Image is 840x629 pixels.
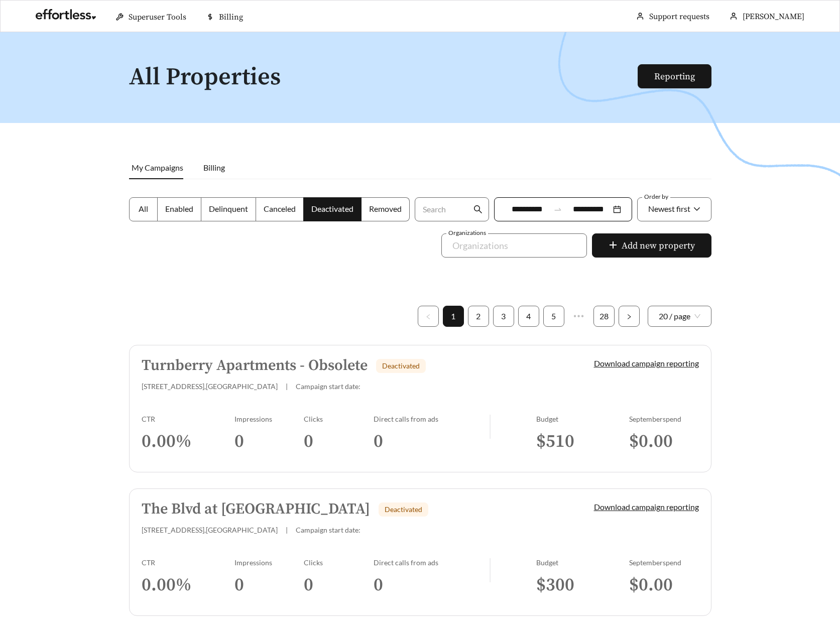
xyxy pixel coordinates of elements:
[203,163,225,172] span: Billing
[129,345,711,472] a: Turnberry Apartments - ObsoleteDeactivated[STREET_ADDRESS],[GEOGRAPHIC_DATA]|Campaign start date:...
[296,526,361,534] span: Campaign start date:
[568,306,589,327] span: •••
[286,526,288,534] span: |
[142,526,278,534] span: [STREET_ADDRESS] , [GEOGRAPHIC_DATA]
[142,574,234,596] h3: 0.00 %
[629,558,699,567] div: September spend
[374,430,490,453] h3: 0
[234,574,304,596] h3: 0
[142,357,368,374] h5: Turnberry Apartments - Obsolete
[594,358,699,368] a: Download campaign reporting
[490,415,491,439] img: line
[629,574,699,596] h3: $ 0.00
[129,488,711,616] a: The Blvd at [GEOGRAPHIC_DATA]Deactivated[STREET_ADDRESS],[GEOGRAPHIC_DATA]|Campaign start date:Do...
[536,415,629,423] div: Budget
[374,415,490,423] div: Direct calls from ads
[418,306,439,327] li: Previous Page
[234,430,304,453] h3: 0
[132,163,183,172] span: My Campaigns
[209,204,248,213] span: Delinquent
[493,306,514,327] li: 3
[659,306,700,326] span: 20 / page
[304,574,374,596] h3: 0
[296,382,361,391] span: Campaign start date:
[374,558,490,567] div: Direct calls from ads
[536,574,629,596] h3: $ 300
[553,205,562,214] span: to
[468,306,489,327] li: 2
[129,12,186,22] span: Superuser Tools
[234,558,304,567] div: Impressions
[648,204,690,213] span: Newest first
[304,430,374,453] h3: 0
[142,558,234,567] div: CTR
[536,558,629,567] div: Budget
[142,501,370,518] h5: The Blvd at [GEOGRAPHIC_DATA]
[626,314,632,320] span: right
[311,204,353,213] span: Deactivated
[425,314,431,320] span: left
[649,12,709,22] a: Support requests
[304,558,374,567] div: Clicks
[519,306,539,326] a: 4
[264,204,296,213] span: Canceled
[234,415,304,423] div: Impressions
[369,204,402,213] span: Removed
[494,306,514,326] a: 3
[139,204,148,213] span: All
[219,12,243,22] span: Billing
[593,306,615,327] li: 28
[619,306,640,327] li: Next Page
[165,204,193,213] span: Enabled
[468,306,489,326] a: 2
[142,382,278,391] span: [STREET_ADDRESS] , [GEOGRAPHIC_DATA]
[385,505,422,514] span: Deactivated
[536,430,629,453] h3: $ 510
[592,233,711,258] button: plusAdd new property
[382,361,420,370] span: Deactivated
[286,382,288,391] span: |
[609,240,618,251] span: plus
[544,306,564,326] a: 5
[629,415,699,423] div: September spend
[594,306,614,326] a: 28
[142,430,234,453] h3: 0.00 %
[443,306,464,327] li: 1
[142,415,234,423] div: CTR
[654,71,695,82] a: Reporting
[443,306,463,326] a: 1
[629,430,699,453] h3: $ 0.00
[743,12,804,22] span: [PERSON_NAME]
[568,306,589,327] li: Next 5 Pages
[638,64,711,88] button: Reporting
[553,205,562,214] span: swap-right
[473,205,483,214] span: search
[518,306,539,327] li: 4
[622,239,695,253] span: Add new property
[129,64,639,91] h1: All Properties
[594,502,699,512] a: Download campaign reporting
[648,306,711,327] div: Page Size
[490,558,491,582] img: line
[418,306,439,327] button: left
[304,415,374,423] div: Clicks
[374,574,490,596] h3: 0
[543,306,564,327] li: 5
[619,306,640,327] button: right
